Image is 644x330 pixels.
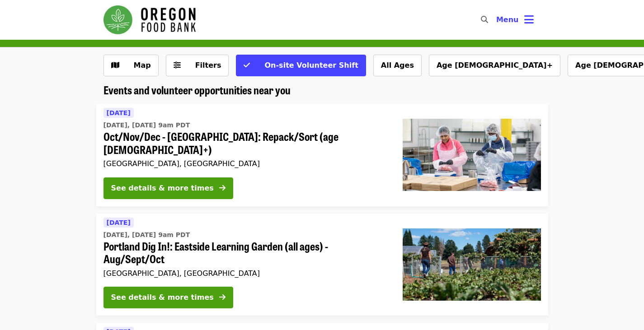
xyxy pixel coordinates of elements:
button: All Ages [373,55,422,76]
button: Toggle account menu [489,9,541,31]
span: Menu [496,15,519,24]
span: [DATE] [107,109,131,116]
span: [DATE] [107,219,131,226]
time: [DATE], [DATE] 9am PDT [103,121,190,130]
div: See details & more times [111,183,214,194]
input: Search [494,9,501,31]
a: See details for "Oct/Nov/Dec - Beaverton: Repack/Sort (age 10+)" [96,104,548,206]
button: See details & more times [103,177,233,199]
span: Oct/Nov/Dec - [GEOGRAPHIC_DATA]: Repack/Sort (age [DEMOGRAPHIC_DATA]+) [103,130,388,156]
div: See details & more times [111,292,214,303]
i: sliders-h icon [174,61,181,70]
button: Age [DEMOGRAPHIC_DATA]+ [429,55,560,76]
img: Oct/Nov/Dec - Beaverton: Repack/Sort (age 10+) organized by Oregon Food Bank [403,119,541,191]
span: Map [134,61,151,70]
i: map icon [111,61,119,70]
a: See details for "Portland Dig In!: Eastside Learning Garden (all ages) - Aug/Sept/Oct" [96,214,548,316]
button: On-site Volunteer Shift [236,55,366,76]
div: [GEOGRAPHIC_DATA], [GEOGRAPHIC_DATA] [103,159,388,168]
i: arrow-right icon [219,293,226,302]
img: Oregon Food Bank - Home [103,5,196,34]
img: Portland Dig In!: Eastside Learning Garden (all ages) - Aug/Sept/Oct organized by Oregon Food Bank [403,228,541,301]
span: Filters [195,61,221,70]
span: On-site Volunteer Shift [264,61,358,70]
span: Events and volunteer opportunities near you [103,82,291,98]
i: check icon [244,61,250,70]
button: See details & more times [103,287,233,308]
i: bars icon [524,13,534,26]
button: Show map view [103,55,159,76]
span: Portland Dig In!: Eastside Learning Garden (all ages) - Aug/Sept/Oct [103,240,388,266]
time: [DATE], [DATE] 9am PDT [103,230,190,240]
div: [GEOGRAPHIC_DATA], [GEOGRAPHIC_DATA] [103,269,388,278]
button: Filters (0 selected) [166,55,229,76]
i: search icon [481,15,488,24]
i: arrow-right icon [219,184,226,192]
